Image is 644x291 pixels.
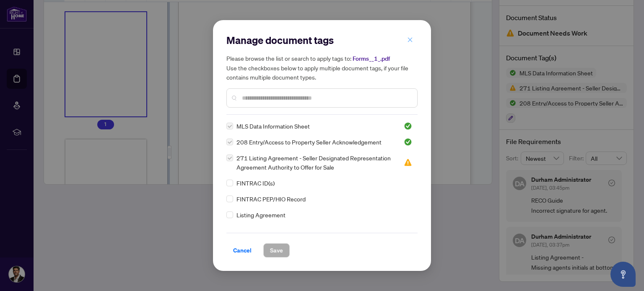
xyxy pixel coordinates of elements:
[236,194,306,203] span: FINTRAC PEP/HIO Record
[404,138,412,146] img: status
[236,210,286,219] span: Listing Agreement
[404,138,412,146] span: Approved
[610,262,636,287] button: Open asap
[236,178,275,188] span: FINTRAC ID(s)
[226,33,418,47] h2: Manage document tags
[404,122,412,130] span: Approved
[407,37,413,43] span: close
[226,54,418,82] h5: Please browse the list or search to apply tags to: Use the checkboxes below to apply multiple doc...
[404,122,412,130] img: status
[236,137,382,147] span: 208 Entry/Access to Property Seller Acknowledgement
[404,158,412,167] span: Needs Work
[236,153,394,172] span: 271 Listing Agreement - Seller Designated Representation Agreement Authority to Offer for Sale
[404,158,412,167] img: status
[263,243,290,258] button: Save
[226,243,258,258] button: Cancel
[233,244,252,257] span: Cancel
[353,55,390,62] span: Forms__1_.pdf
[236,121,310,131] span: MLS Data Information Sheet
